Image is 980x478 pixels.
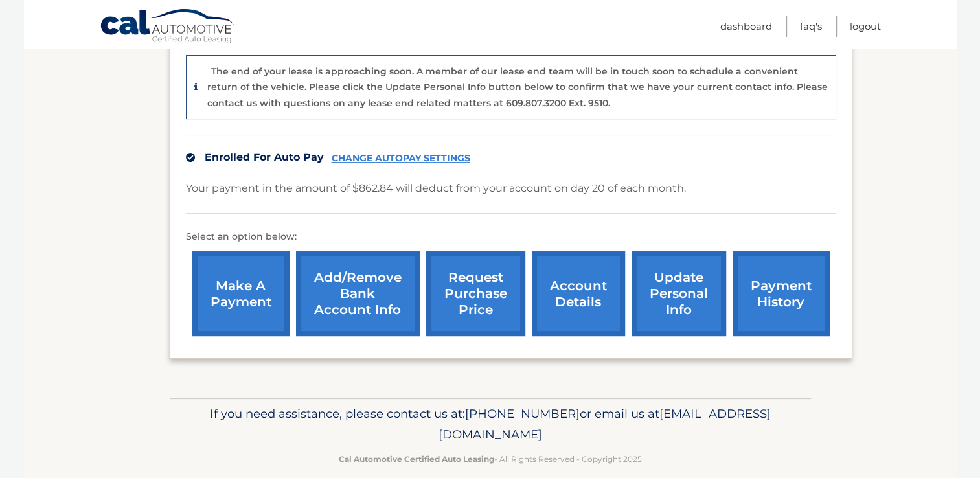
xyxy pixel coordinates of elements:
p: - All Rights Reserved - Copyright 2025 [178,452,803,466]
a: request purchase price [426,251,525,336]
a: Logout [850,16,881,37]
a: FAQ's [800,16,822,37]
p: The end of your lease is approaching soon. A member of our lease end team will be in touch soon t... [207,65,828,109]
span: [PHONE_NUMBER] [465,406,580,421]
a: make a payment [192,251,290,336]
a: Add/Remove bank account info [296,251,420,336]
img: check.svg [186,153,195,162]
strong: Cal Automotive Certified Auto Leasing [339,454,494,464]
a: CHANGE AUTOPAY SETTINGS [332,153,470,164]
a: account details [532,251,625,336]
span: Enrolled For Auto Pay [205,151,324,163]
a: payment history [733,251,830,336]
p: Your payment in the amount of $862.84 will deduct from your account on day 20 of each month. [186,179,686,198]
p: Select an option below: [186,229,836,245]
span: [EMAIL_ADDRESS][DOMAIN_NAME] [439,406,771,442]
a: Dashboard [720,16,772,37]
a: update personal info [632,251,726,336]
a: Cal Automotive [100,8,236,46]
p: If you need assistance, please contact us at: or email us at [178,404,803,445]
